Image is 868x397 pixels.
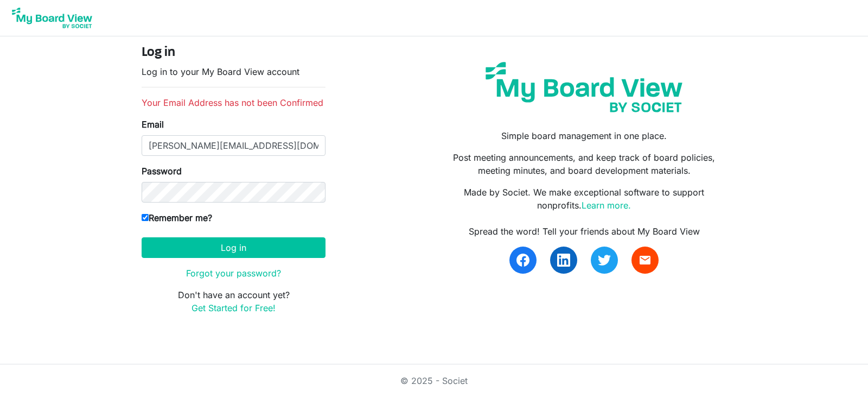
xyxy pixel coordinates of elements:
a: © 2025 - Societ [400,375,468,386]
p: Log in to your My Board View account [142,65,325,78]
img: linkedin.svg [557,254,570,267]
a: Get Started for Free! [192,303,276,313]
p: Made by Societ. We make exceptional software to support nonprofits. [442,186,726,212]
label: Password [142,165,182,178]
a: Learn more. [582,200,631,211]
img: facebook.svg [516,254,529,267]
label: Email [142,118,164,131]
p: Post meeting announcements, and keep track of board policies, meeting minutes, and board developm... [442,151,726,177]
li: Your Email Address has not been Confirmed [142,96,325,109]
img: my-board-view-societ.svg [477,54,691,121]
a: email [631,247,659,274]
img: My Board View Logo [9,4,95,31]
input: Remember me? [142,214,149,221]
p: Simple board management in one place. [442,129,726,142]
label: Remember me? [142,211,212,224]
img: twitter.svg [598,254,611,267]
p: Don't have an account yet? [142,288,325,314]
div: Spread the word! Tell your friends about My Board View [442,225,726,238]
span: email [639,254,652,267]
a: Forgot your password? [186,268,281,279]
button: Log in [142,237,325,258]
h4: Log in [142,45,325,61]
